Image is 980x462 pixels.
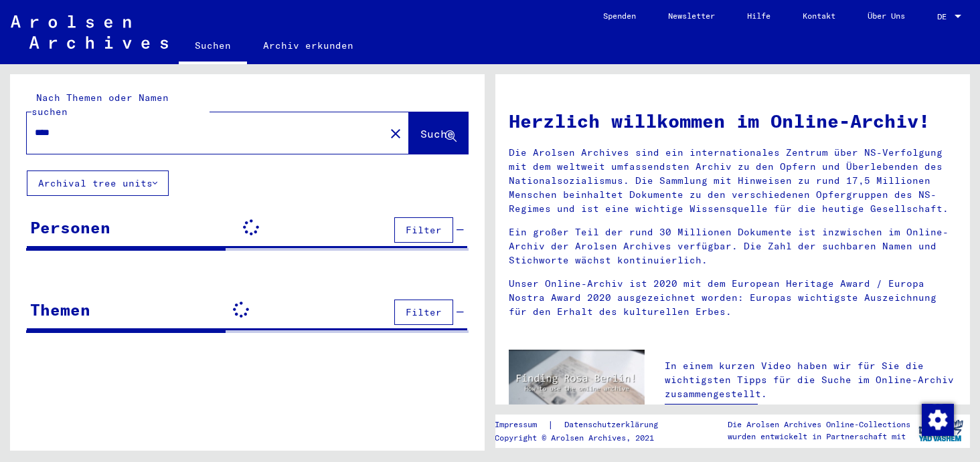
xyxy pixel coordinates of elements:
span: Filter [406,224,442,236]
p: wurden entwickelt in Partnerschaft mit [728,431,910,443]
p: Unser Online-Archiv ist 2020 mit dem European Heritage Award / Europa Nostra Award 2020 ausgezeic... [509,277,957,319]
button: Filter [394,300,453,325]
p: Copyright © Arolsen Archives, 2021 [495,432,674,444]
button: Archival tree units [27,170,169,196]
button: Clear [382,120,409,146]
a: Suchen [179,29,247,64]
span: Filter [406,306,442,318]
span: Suche [420,127,454,140]
div: Zustimmung ändern [921,403,953,435]
img: Zustimmung ändern [922,404,954,436]
mat-icon: close [388,126,404,142]
span: DE [937,12,952,21]
h1: Herzlich willkommen im Online-Archiv! [509,107,957,135]
a: Datenschutzerklärung [554,418,674,432]
mat-label: Nach Themen oder Namen suchen [31,92,169,118]
img: yv_logo.png [916,414,966,447]
p: Die Arolsen Archives Online-Collections [728,419,910,431]
p: Ein großer Teil der rund 30 Millionen Dokumente ist inzwischen im Online-Archiv der Arolsen Archi... [509,225,957,267]
div: | [495,418,674,432]
img: video.jpg [509,350,645,423]
img: Arolsen_neg.svg [11,15,168,49]
p: Die Arolsen Archives sind ein internationales Zentrum über NS-Verfolgung mit dem weltweit umfasse... [509,146,957,216]
a: Archiv erkunden [247,29,370,62]
a: Impressum [495,418,548,432]
div: Themen [30,298,90,322]
a: Video ansehen [665,404,758,431]
button: Filter [394,217,453,243]
div: Personen [30,215,110,239]
p: In einem kurzen Video haben wir für Sie die wichtigsten Tipps für die Suche im Online-Archiv zusa... [665,359,957,401]
button: Suche [409,112,468,154]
